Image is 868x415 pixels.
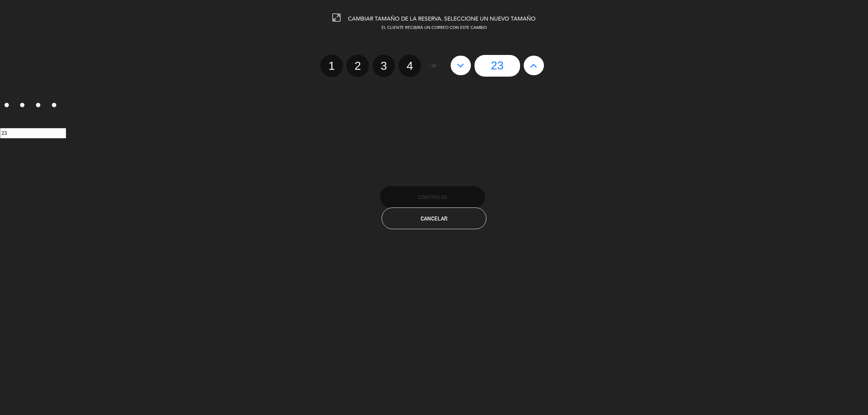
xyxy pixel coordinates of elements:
span: EL CLIENTE RECIBIRÁ UN CORREO CON ESTE CAMBIO [382,26,487,30]
label: 4 [47,100,63,112]
input: 4 [52,103,56,107]
input: 1 [4,103,9,107]
label: 3 [373,55,395,77]
label: 2 [16,100,32,112]
span: Cancelar [421,215,447,222]
button: Continuar [380,186,485,208]
span: Continuar [418,194,447,200]
label: 4 [399,55,421,77]
label: 3 [32,100,48,112]
button: Cancelar [382,208,486,229]
label: 1 [320,55,343,77]
span: - or - [429,61,439,70]
input: 2 [20,103,25,107]
input: 3 [36,103,41,107]
label: 2 [346,55,369,77]
span: CAMBIAR TAMAÑO DE LA RESERVA. SELECCIONE UN NUEVO TAMAÑO [348,16,536,22]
